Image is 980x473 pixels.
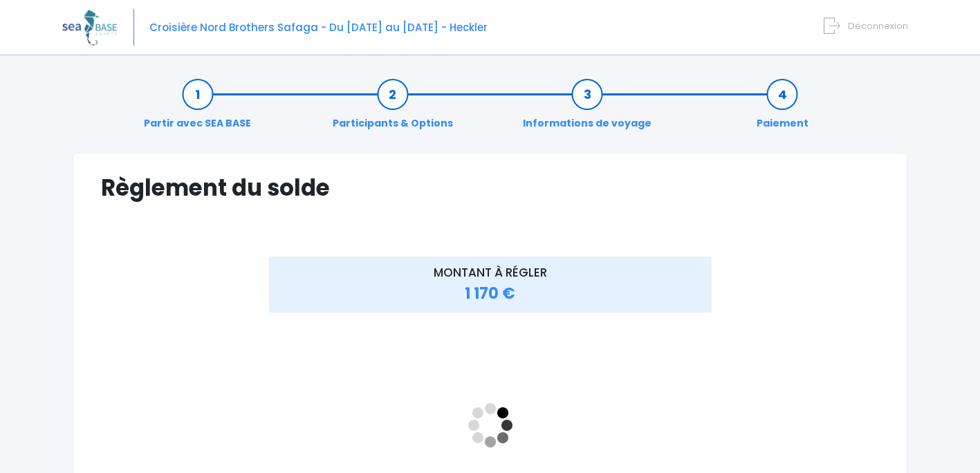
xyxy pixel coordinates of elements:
[516,87,658,131] a: Informations de voyage
[137,87,258,131] a: Partir avec SEA BASE
[434,264,547,281] span: MONTANT À RÉGLER
[465,283,515,304] span: 1 170 €
[750,87,815,131] a: Paiement
[149,20,488,35] span: Croisière Nord Brothers Safaga - Du [DATE] au [DATE] - Heckler
[326,87,460,131] a: Participants & Options
[101,174,879,201] h1: Règlement du solde
[848,19,908,33] span: Déconnexion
